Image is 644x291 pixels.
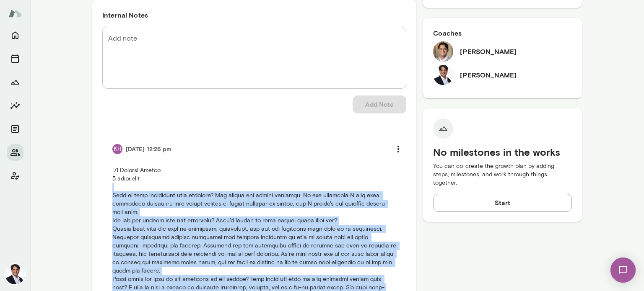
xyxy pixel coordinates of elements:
[7,50,23,67] button: Sessions
[7,144,23,161] button: Members
[460,70,517,80] h6: [PERSON_NAME]
[433,145,572,159] h5: No milestones in the works
[390,140,407,158] button: more
[7,27,23,44] button: Home
[7,121,23,137] button: Documents
[433,28,572,38] h6: Coaches
[7,97,23,114] button: Insights
[8,5,22,21] img: Mento
[433,162,572,187] p: You can co-create the growth plan by adding steps, milestones, and work through things together.
[433,194,572,211] button: Start
[102,10,406,20] h6: Internal Notes
[5,264,25,284] img: Raj Manghani
[7,167,23,184] button: Client app
[433,41,453,62] img: Vijay Rajendran
[112,144,122,154] div: KH
[460,46,517,57] h6: [PERSON_NAME]
[7,74,23,90] button: Growth Plan
[433,65,453,85] img: Raj Manghani
[126,145,172,153] h6: [DATE] 12:26 pm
